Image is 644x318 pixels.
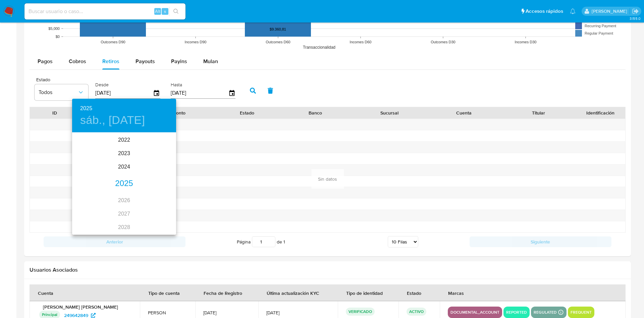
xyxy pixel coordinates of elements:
div: 2025 [72,177,176,190]
div: 2022 [72,133,176,147]
button: 2025 [80,104,92,113]
button: sáb., [DATE] [80,113,145,127]
div: 2023 [72,147,176,160]
div: 2024 [72,160,176,174]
